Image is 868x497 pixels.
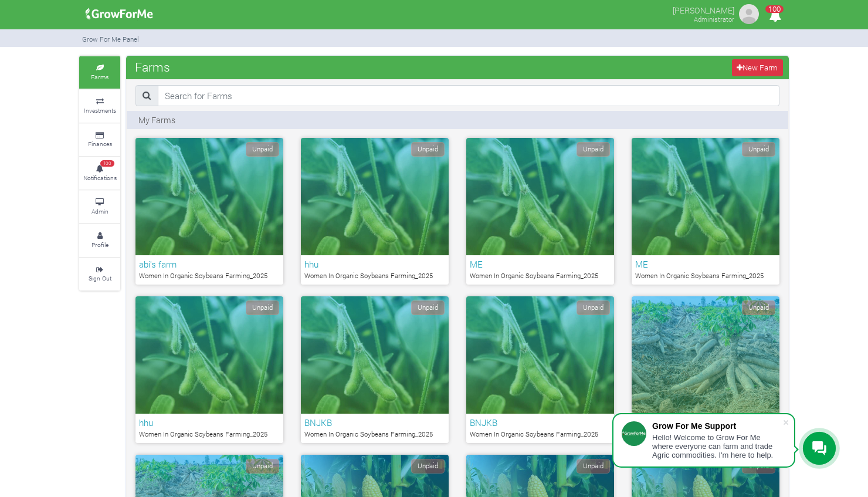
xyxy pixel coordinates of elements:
small: Profile [91,241,108,249]
a: Finances [79,124,120,156]
a: 100 [764,11,786,22]
p: Women In Organic Soybeans Farming_2025 [470,271,611,281]
span: Unpaid [411,142,445,157]
a: Unpaid BNJKB Women In Organic Soybeans Farming_2025 [466,296,614,443]
p: Women In Organic Soybeans Farming_2025 [635,271,776,281]
a: Unpaid abi's farm Women In Organic Soybeans Farming_2025 [135,138,283,285]
a: Farms [79,56,120,89]
span: Unpaid [577,300,610,315]
span: Unpaid [742,300,775,315]
a: Unpaid BNJKB Women In Organic Soybeans Farming_2025 [301,296,449,443]
small: Administrator [694,15,734,23]
i: Notifications [764,2,786,29]
small: Admin [91,207,108,215]
span: Unpaid [742,142,775,157]
img: growforme image [737,2,761,26]
small: Notifications [83,174,117,182]
small: Grow For Me Panel [82,35,139,43]
p: Women In Organic Soybeans Farming_2025 [304,430,445,439]
p: My Farms [138,114,175,126]
p: Women In Organic Soybeans Farming_2025 [139,430,280,439]
span: Unpaid [411,459,445,474]
h6: hhu [304,259,445,269]
span: 100 [765,5,784,13]
h6: BNJKB [470,417,611,428]
p: Women In Organic Soybeans Farming_2025 [470,430,611,439]
a: 100 Notifications [79,157,120,190]
a: Unpaid ME Women In Organic Soybeans Farming_2025 [632,138,779,285]
p: [PERSON_NAME] [673,2,734,16]
span: Unpaid [246,459,279,474]
span: Unpaid [246,142,279,157]
small: Farms [91,73,108,81]
span: Unpaid [246,300,279,315]
img: growforme image [82,2,157,26]
span: Unpaid [411,300,445,315]
p: Women In Organic Soybeans Farming_2025 [304,271,445,281]
a: Unpaid hcgh Cassava I_2025 [632,296,779,443]
a: Investments [79,90,120,122]
a: Unpaid hhu Women In Organic Soybeans Farming_2025 [135,296,283,443]
h6: abi's farm [139,259,280,269]
span: Farms [132,55,173,79]
div: Grow For Me Support [652,421,782,431]
p: Women In Organic Soybeans Farming_2025 [139,271,280,281]
small: Investments [84,106,116,114]
h6: BNJKB [304,417,445,428]
div: Hello! Welcome to Grow For Me where everyone can farm and trade Agric commodities. I'm here to help. [652,433,782,459]
small: Sign Out [89,274,111,282]
a: Sign Out [79,258,120,290]
input: Search for Farms [158,85,779,106]
a: Admin [79,191,120,223]
span: Unpaid [577,142,610,157]
a: New Farm [732,59,783,76]
span: 100 [100,160,114,167]
span: Unpaid [577,459,610,474]
a: Unpaid ME Women In Organic Soybeans Farming_2025 [466,138,614,285]
a: Profile [79,224,120,256]
a: Unpaid hhu Women In Organic Soybeans Farming_2025 [301,138,449,285]
h6: hhu [139,417,280,428]
small: Finances [88,140,112,148]
h6: ME [470,259,611,269]
h6: ME [635,259,776,269]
